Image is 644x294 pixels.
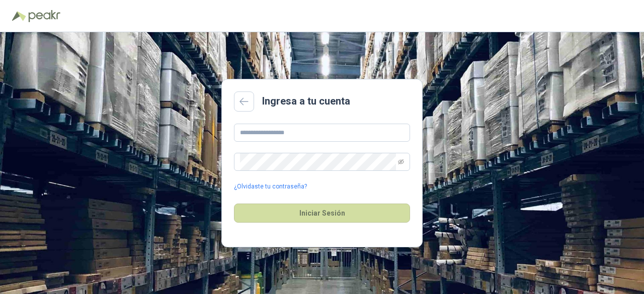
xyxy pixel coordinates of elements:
[234,182,307,191] a: ¿Olvidaste tu contraseña?
[234,204,410,223] button: Iniciar Sesión
[12,11,26,21] img: Logo
[398,159,404,165] span: eye-invisible
[262,93,350,109] h2: Ingresa a tu cuenta
[28,10,60,22] img: Peakr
